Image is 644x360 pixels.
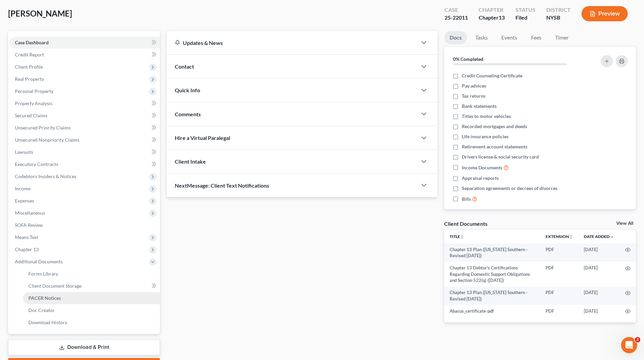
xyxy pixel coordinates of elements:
div: Client Documents [444,220,487,227]
a: PACER Notices [23,292,160,304]
span: Quick Info [175,87,200,93]
span: Personal Property [15,88,53,94]
a: Download History [23,316,160,329]
td: [DATE] [578,305,620,317]
a: Lawsuits [9,146,160,158]
a: Titleunfold_more [450,234,464,239]
span: Property Analysis [15,100,52,106]
td: PDF [540,287,578,305]
span: Contact [175,63,194,70]
span: Real Property [15,76,44,82]
a: Events [496,31,523,44]
span: NextMessage: Client Text Notifications [175,182,269,189]
a: Tasks [470,31,493,44]
span: Additional Documents [15,259,63,264]
td: [DATE] [578,262,620,286]
button: Preview [581,6,628,21]
span: Unsecured Nonpriority Claims [15,137,79,143]
span: Case Dashboard [15,40,49,45]
div: Updates & News [175,39,409,46]
span: Client Profile [15,64,43,70]
span: Client Intake [175,158,206,165]
div: NYSB [546,14,571,22]
a: Secured Claims [9,110,160,122]
span: SOFA Review [15,222,43,228]
a: SOFA Review [9,219,160,231]
a: Download & Print [8,339,160,355]
span: Appraisal reports [462,175,499,182]
a: Case Dashboard [9,37,160,49]
span: Client Document Storage [28,283,81,289]
span: Codebtors Insiders & Notices [15,173,76,179]
td: Chapter 13 Plan ([US_STATE] Southern - Revised [DATE]) [444,287,540,305]
div: District [546,6,571,14]
span: Income Documents [462,164,502,171]
iframe: Intercom live chat [621,337,637,353]
span: Tax returns [462,93,485,99]
span: Bills [462,196,471,202]
span: Means Test [15,234,38,240]
a: Unsecured Nonpriority Claims [9,134,160,146]
span: Pay advices [462,82,486,89]
span: Life insurance policies [462,133,508,140]
span: 13 [499,14,505,21]
a: Client Document Storage [23,280,160,292]
a: View All [616,221,633,226]
a: Credit Report [9,49,160,61]
a: Timer [550,31,574,44]
td: [DATE] [578,287,620,305]
span: Credit Counseling Certificate [462,72,522,79]
i: unfold_more [460,235,464,239]
td: [DATE] [578,243,620,262]
span: Credit Report [15,52,44,57]
span: Miscellaneous [15,210,45,216]
a: Date Added expand_more [584,234,614,239]
span: Separation agreements or decrees of divorces [462,185,557,192]
div: Filed [516,14,535,22]
span: Retirement account statements [462,143,527,150]
div: Case [445,6,468,14]
span: Comments [175,111,201,117]
span: Chapter 13 [15,246,39,252]
td: PDF [540,243,578,262]
span: Income [15,186,30,191]
span: [PERSON_NAME] [8,8,72,18]
span: Unsecured Priority Claims [15,125,71,130]
td: PDF [540,305,578,317]
span: Drivers license & social security card [462,153,539,160]
a: Executory Contracts [9,158,160,170]
td: PDF [540,262,578,286]
td: Chapter 13 Plan ([US_STATE] Southern - Revised [DATE]) [444,243,540,262]
span: PACER Notices [28,295,61,301]
a: Extensionunfold_more [546,234,573,239]
span: Secured Claims [15,113,47,118]
span: Forms Library [28,271,58,277]
i: unfold_more [569,235,573,239]
span: Doc Creator [28,307,55,313]
td: Abacus_certificate-pdf [444,305,540,317]
strong: 0% Completed [453,56,483,62]
a: Doc Creator [23,304,160,316]
span: Hire a Virtual Paralegal [175,135,230,141]
span: Executory Contracts [15,161,58,167]
span: Recorded mortgages and deeds [462,123,527,130]
div: Chapter [479,14,505,22]
a: Unsecured Priority Claims [9,122,160,134]
a: Docs [444,31,467,44]
a: Property Analysis [9,97,160,110]
span: Download History [28,319,67,325]
span: Expenses [15,198,34,203]
i: expand_more [610,235,614,239]
td: Chapter 13 Debtor's Certifications Regarding Domestic Support Obligations and Section 522(q) ([DA... [444,262,540,286]
span: Bank statements [462,103,497,110]
span: Titles to motor vehicles [462,113,511,120]
a: Forms Library [23,268,160,280]
span: Lawsuits [15,149,33,155]
div: Chapter [479,6,505,14]
div: Status [516,6,535,14]
a: Fees [525,31,547,44]
div: 25-22011 [445,14,468,22]
span: 2 [635,337,640,342]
